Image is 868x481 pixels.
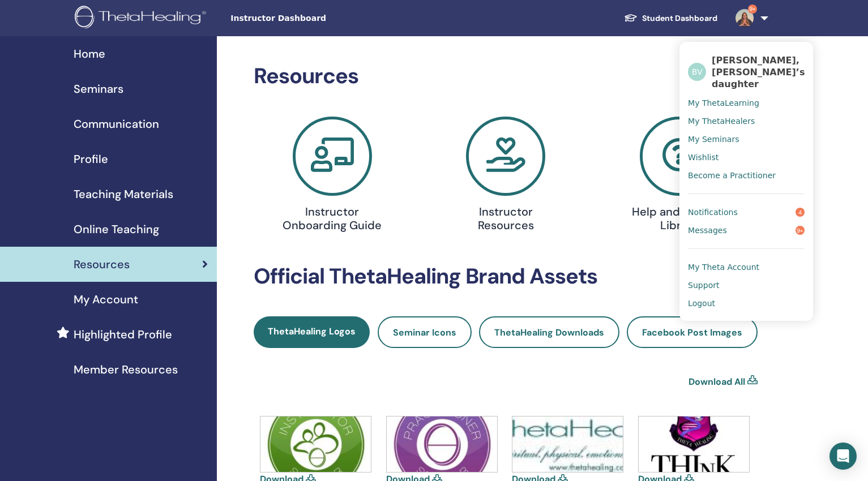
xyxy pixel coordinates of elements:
[688,207,738,217] span: Notifications
[796,208,805,217] span: 4
[688,98,759,108] span: My ThetaLearning
[254,316,370,348] a: ThetaHealing Logos
[75,6,210,31] img: logo.png
[74,45,105,62] span: Home
[74,80,123,97] span: Seminars
[688,134,739,144] span: My Seminars
[688,112,805,130] a: My ThetaHealers
[393,327,456,338] span: Seminar Icons
[74,361,178,378] span: Member Resources
[74,256,130,273] span: Resources
[276,205,388,232] h4: Instructor Onboarding Guide
[688,203,805,221] a: Notifications4
[679,42,813,321] ul: 9+
[688,294,805,312] a: Logout
[599,117,759,237] a: Help and Support Library
[639,416,749,472] img: think-shield.jpg
[736,9,754,27] img: default.jpg
[387,416,497,472] img: icons-practitioner.jpg
[74,221,159,238] span: Online Teaching
[623,205,736,232] h4: Help and Support Library
[74,115,159,132] span: Communication
[494,327,604,338] span: ThetaHealing Downloads
[688,63,706,81] span: BV
[689,375,745,389] a: Download All
[268,325,356,337] span: ThetaHealing Logos
[378,316,472,348] a: Seminar Icons
[254,63,758,89] h2: Resources
[829,443,857,470] div: Open Intercom Messenger
[688,262,759,272] span: My Theta Account
[688,50,805,94] a: BV[PERSON_NAME], [PERSON_NAME]’s daughter
[426,117,586,237] a: Instructor Resources
[74,326,172,343] span: Highlighted Profile
[252,117,412,237] a: Instructor Onboarding Guide
[688,148,805,166] a: Wishlist
[260,416,371,472] img: icons-instructor.jpg
[688,298,715,308] span: Logout
[627,316,758,348] a: Facebook Post Images
[230,12,400,24] span: Instructor Dashboard
[254,264,758,290] h2: Official ThetaHealing Brand Assets
[688,94,805,112] a: My ThetaLearning
[688,276,805,294] a: Support
[748,5,757,14] span: 9+
[688,116,755,126] span: My ThetaHealers
[450,205,562,232] h4: Instructor Resources
[712,54,805,90] span: [PERSON_NAME], [PERSON_NAME]’s daughter
[74,186,173,203] span: Teaching Materials
[688,166,805,184] a: Become a Practitioner
[74,291,138,308] span: My Account
[796,226,805,235] span: 9+
[688,258,805,276] a: My Theta Account
[642,327,742,338] span: Facebook Post Images
[512,416,623,472] img: thetahealing-logo-a-copy.jpg
[615,8,726,29] a: Student Dashboard
[479,316,619,348] a: ThetaHealing Downloads
[74,151,108,168] span: Profile
[688,152,719,162] span: Wishlist
[688,170,776,181] span: Become a Practitioner
[688,130,805,148] a: My Seminars
[688,221,805,239] a: Messages9+
[688,225,727,235] span: Messages
[688,280,719,290] span: Support
[624,13,638,23] img: graduation-cap-white.svg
